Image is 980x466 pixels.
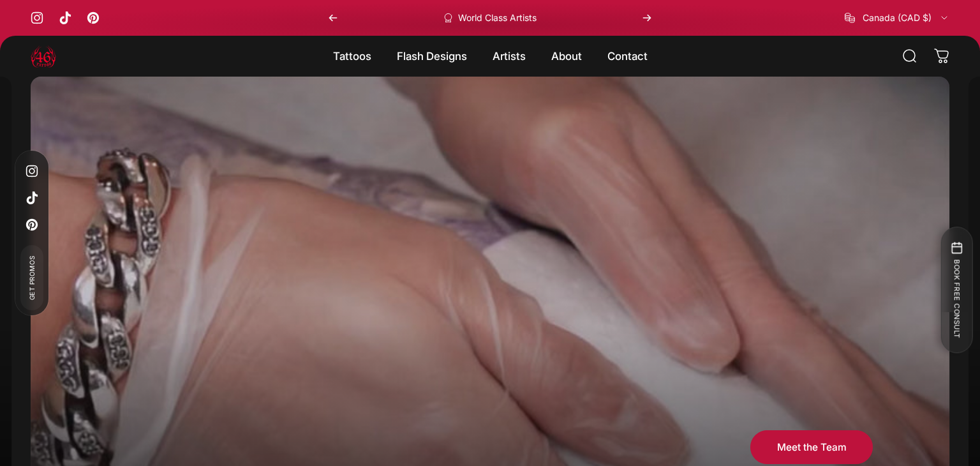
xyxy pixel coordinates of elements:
[863,12,932,24] span: Canada (CAD $)
[480,43,538,70] summary: Artists
[940,227,972,353] button: BOOK FREE CONSULT
[538,43,595,70] summary: About
[458,12,537,24] p: World Class Artists
[320,43,660,70] nav: Primary
[20,245,43,310] a: Get Promos
[320,43,384,70] summary: Tattoos
[384,43,480,70] summary: Flash Designs
[928,42,956,70] a: 0 items
[750,430,873,463] a: Meet the Team
[595,43,660,70] a: Contact
[27,255,37,300] span: Get Promos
